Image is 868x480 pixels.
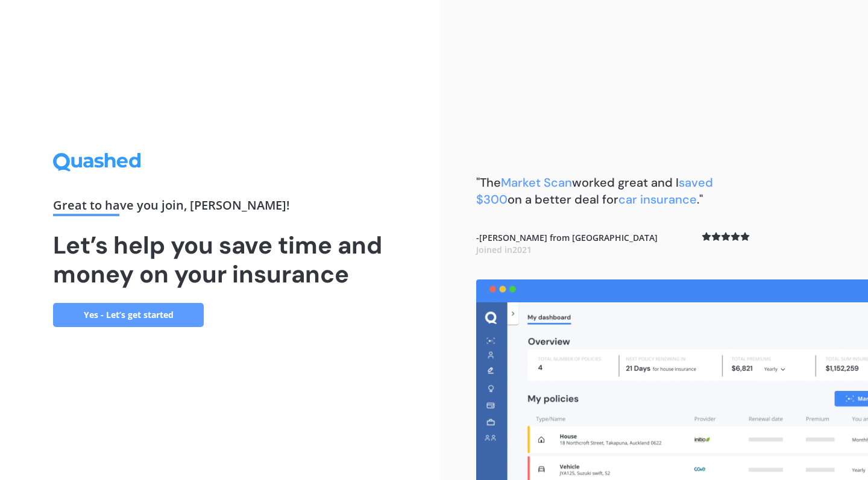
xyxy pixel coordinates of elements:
[53,303,204,327] a: Yes - Let’s get started
[476,244,532,255] span: Joined in 2021
[476,175,713,207] span: saved $300
[476,175,713,207] b: "The worked great and I on a better deal for ."
[476,232,658,255] b: - [PERSON_NAME] from [GEOGRAPHIC_DATA]
[501,175,572,190] span: Market Scan
[53,199,387,216] div: Great to have you join , [PERSON_NAME] !
[476,279,868,480] img: dashboard.webp
[618,192,697,207] span: car insurance
[53,231,387,288] h1: Let’s help you save time and money on your insurance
